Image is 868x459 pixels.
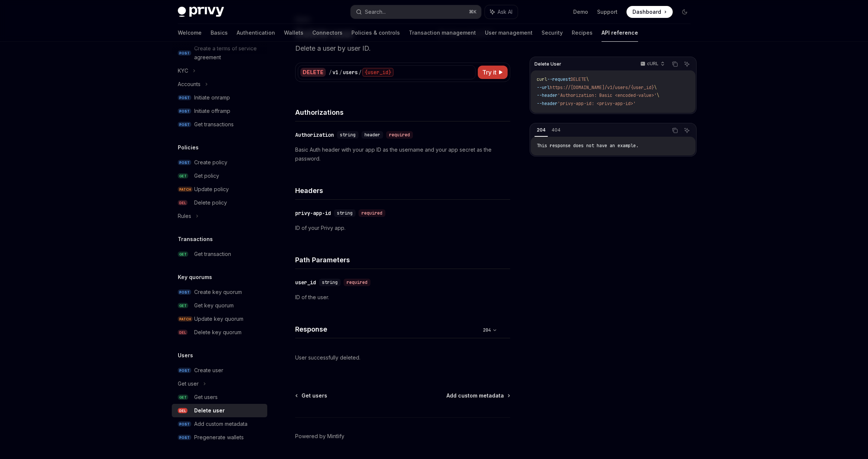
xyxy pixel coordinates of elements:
[351,5,481,19] button: Search...⌘K
[172,404,267,417] a: DELDelete user
[295,186,510,196] h4: Headers
[632,8,661,16] span: Dashboard
[178,122,191,127] span: POST
[172,299,267,312] a: GETGet key quorum
[571,76,586,82] span: DELETE
[178,24,202,42] a: Welcome
[572,24,593,42] a: Recipes
[237,24,275,42] a: Authentication
[178,200,187,206] span: DEL
[284,24,303,42] a: Wallets
[194,120,234,129] div: Get transactions
[549,126,563,134] div: 404
[194,420,247,428] div: Add custom metadata
[178,66,188,75] div: KYC
[343,69,358,76] div: users
[172,312,267,326] a: PATCHUpdate key quorum
[359,209,385,217] div: required
[329,69,332,76] div: /
[172,417,267,431] a: POSTAdd custom metadata
[295,145,510,163] p: Basic Auth header with your app ID as the username and your app secret as the password.
[364,132,380,138] span: header
[194,288,242,297] div: Create key quorum
[172,390,267,404] a: GETGet users
[178,330,187,335] span: DEL
[537,76,547,82] span: curl
[446,392,504,399] span: Add custom metadata
[534,126,548,134] div: 204
[172,91,267,104] a: POSTInitiate onramp
[178,187,193,192] span: PATCH
[295,433,344,440] a: Powered by Mintlify
[178,303,188,308] span: GET
[602,24,638,42] a: API reference
[295,43,510,54] p: Delete a user by user ID.
[295,279,316,286] div: user_id
[295,255,510,265] h4: Path Parameters
[362,68,394,77] div: {user_id}
[550,85,654,91] span: https://[DOMAIN_NAME]/v1/users/{user_id}
[386,131,413,139] div: required
[312,24,343,42] a: Connectors
[537,92,558,98] span: --header
[295,107,510,117] h4: Authorizations
[469,9,477,15] span: ⌘ K
[178,235,213,244] h5: Transactions
[295,131,334,139] div: Authorization
[194,158,227,167] div: Create policy
[172,156,267,169] a: POSTCreate policy
[178,80,201,89] div: Accounts
[534,61,561,67] span: Delete User
[178,379,199,388] div: Get user
[657,92,659,98] span: \
[597,8,618,16] a: Support
[322,279,338,285] span: string
[446,392,509,399] a: Add custom metadata
[654,85,657,91] span: \
[178,289,191,295] span: POST
[332,69,338,76] div: v1
[682,126,692,135] button: Ask AI
[295,353,510,362] p: User successfully deleted.
[194,366,223,375] div: Create user
[194,198,227,207] div: Delete policy
[172,247,267,261] a: GETGet transaction
[542,24,563,42] a: Security
[295,293,510,302] p: ID of the user.
[682,59,692,69] button: Ask AI
[194,301,234,310] div: Get key quorum
[482,68,496,77] span: Try it
[178,95,191,101] span: POST
[178,143,199,152] h5: Policies
[586,76,589,82] span: \
[172,104,267,118] a: POSTInitiate offramp
[172,285,267,299] a: POSTCreate key quorum
[558,92,657,98] span: 'Authorization: Basic <encoded-value>'
[194,406,225,415] div: Delete user
[194,250,231,259] div: Get transaction
[172,326,267,339] a: DELDelete key quorum
[537,143,638,149] span: This response does not have an example.
[172,431,267,444] a: POSTPregenerate wallets
[498,8,512,16] span: Ask AI
[178,7,224,17] img: dark logo
[670,126,680,135] button: Copy the contents from the code block
[178,368,191,373] span: POST
[178,395,188,400] span: GET
[300,68,326,77] div: DELETE
[409,24,476,42] a: Transaction management
[337,210,353,216] span: string
[178,351,193,360] h5: Users
[178,435,191,440] span: POST
[351,24,400,42] a: Policies & controls
[485,24,533,42] a: User management
[178,408,187,414] span: DEL
[573,8,588,16] a: Demo
[194,171,219,180] div: Get policy
[679,6,691,18] button: Toggle dark mode
[670,59,680,69] button: Copy the contents from the code block
[478,66,508,79] button: Try it
[172,169,267,183] a: GETGet policy
[344,279,370,286] div: required
[626,6,673,18] a: Dashboard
